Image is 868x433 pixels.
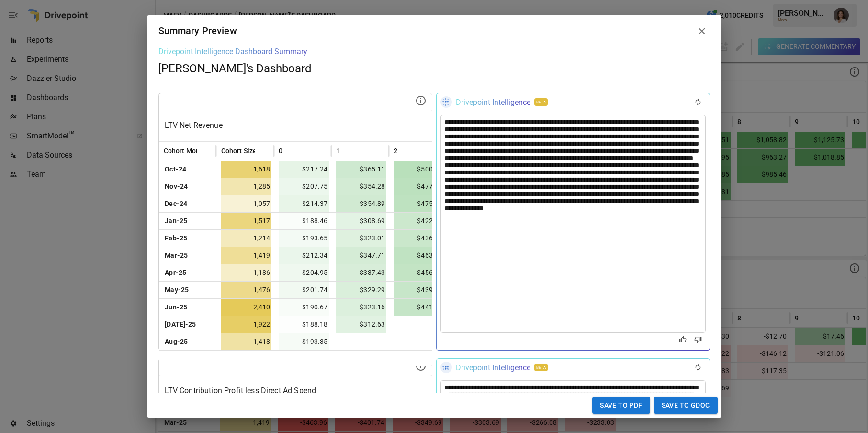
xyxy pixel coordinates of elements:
button: Sort [341,144,354,158]
span: $207.75 [279,178,329,195]
span: 1,186 [221,264,272,281]
span: $456.55 [394,264,444,281]
span: $201.74 [279,282,329,298]
span: [DATE]-25 [164,316,198,333]
span: $193.65 [279,230,329,247]
span: $214.37 [279,195,329,212]
span: Aug-25 [164,333,190,350]
span: $365.11 [336,161,387,178]
span: $188.46 [279,213,329,229]
div: Drivepoint Intelligence [456,363,530,372]
span: 1,057 [221,195,272,212]
span: $190.67 [279,299,329,316]
span: $323.16 [336,299,387,316]
div: [PERSON_NAME]'s Dashboard [158,56,710,75]
span: $463.16 [394,247,444,264]
span: 0 [279,146,282,156]
span: 1 [336,146,340,156]
span: $323.01 [336,230,387,247]
button: Bad Response [690,333,706,346]
span: 1,214 [221,230,272,247]
span: $308.69 [336,213,387,229]
span: 1,476 [221,282,272,298]
span: 2 [394,146,397,156]
span: $436.38 [394,230,444,247]
span: $354.89 [336,195,387,212]
span: $439.84 [394,282,444,298]
button: Sort [283,144,297,158]
span: Apr-25 [164,264,188,281]
div: BETA [534,364,548,371]
span: Cohort Month [164,146,206,156]
span: $422.95 [394,213,444,229]
span: Mar-25 [164,247,190,264]
button: Save to PDF [592,397,650,414]
span: 1,285 [221,178,272,195]
button: Sort [256,144,269,158]
button: Sort [398,144,412,158]
span: 2,410 [221,299,272,316]
div: Drivepoint Intelligence [456,98,530,107]
span: 1,517 [221,213,272,229]
span: 1,418 [221,333,272,350]
span: 1,618 [221,161,272,178]
span: $441.95 [394,299,444,316]
span: May-25 [164,282,191,298]
span: 1,419 [221,247,272,264]
span: $347.71 [336,247,387,264]
span: Nov-24 [164,178,190,195]
span: Drivepoint Intelligence Dashboard Summary [158,47,307,56]
span: $204.95 [279,264,329,281]
span: 1,922 [221,316,272,333]
div: Regenerate [690,361,706,374]
span: Feb-25 [164,230,189,247]
div: Summary Preview [158,23,237,39]
span: $475.29 [394,195,444,212]
span: $477.53 [394,178,444,195]
span: $188.18 [279,316,329,333]
span: Jun-25 [164,299,189,316]
p: LTV Contribution Profit less Direct Ad Spend [165,385,426,397]
span: $217.24 [279,161,329,178]
span: Dec-24 [164,195,189,212]
span: $212.34 [279,247,329,264]
div: Regenerate [690,95,706,109]
span: $193.35 [279,333,329,350]
span: $329.29 [336,282,387,298]
span: $337.43 [336,264,387,281]
span: $354.28 [336,178,387,195]
p: LTV Net Revenue [165,120,426,131]
button: Save to GDoc [654,397,718,414]
button: Sort [198,144,211,158]
span: $500.89 [394,161,444,178]
span: Jan-25 [164,213,189,229]
div: BETA [534,98,548,106]
button: Good Response [675,333,690,346]
span: $312.63 [336,316,387,333]
span: Cohort Size [221,146,257,156]
span: Oct-24 [164,161,188,178]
